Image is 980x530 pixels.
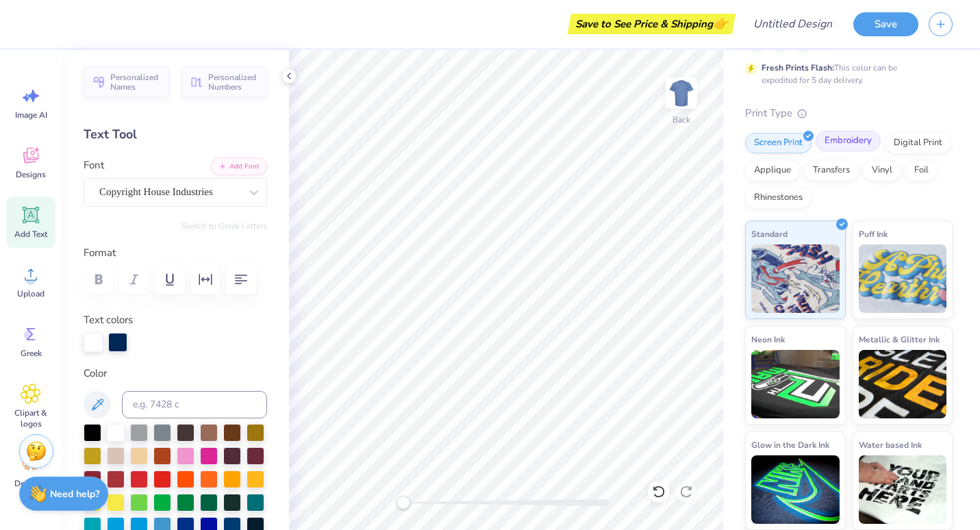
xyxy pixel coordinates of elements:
[84,245,267,261] label: Format
[859,227,888,241] span: Puff Ink
[751,455,840,524] img: Glow in the Dark Ink
[751,244,840,313] img: Standard
[751,350,840,418] img: Neon Ink
[84,66,169,98] button: Personalized Names
[804,160,859,181] div: Transfers
[742,10,843,38] input: Untitled Design
[21,348,42,359] span: Greek
[751,438,829,452] span: Glow in the Dark Ink
[571,14,732,34] div: Save to See Price & Shipping
[751,332,785,346] span: Neon Ink
[15,110,47,121] span: Image AI
[853,12,918,36] button: Save
[762,62,834,73] strong: Fresh Prints Flash:
[905,160,938,181] div: Foil
[181,66,267,98] button: Personalized Numbers
[885,133,951,153] div: Digital Print
[181,220,267,231] button: Switch to Greek Letters
[859,244,947,313] img: Puff Ink
[211,157,267,175] button: Add Font
[397,496,410,509] div: Accessibility label
[110,73,161,92] span: Personalized Names
[208,73,259,92] span: Personalized Numbers
[863,160,901,181] div: Vinyl
[84,125,267,144] div: Text Tool
[745,160,800,181] div: Applique
[859,455,947,524] img: Water based Ink
[859,350,947,418] img: Metallic & Glitter Ink
[16,169,46,180] span: Designs
[745,105,953,121] div: Print Type
[745,133,812,153] div: Screen Print
[859,332,940,346] span: Metallic & Glitter Ink
[84,312,133,328] label: Text colors
[745,188,812,208] div: Rhinestones
[84,366,267,381] label: Color
[8,407,53,429] span: Clipart & logos
[14,229,47,240] span: Add Text
[762,62,930,86] div: This color can be expedited for 5 day delivery.
[751,227,788,241] span: Standard
[713,15,728,31] span: 👉
[816,131,881,151] div: Embroidery
[17,288,45,299] span: Upload
[859,438,922,452] span: Water based Ink
[122,391,267,418] input: e.g. 7428 c
[668,79,695,107] img: Back
[673,114,690,126] div: Back
[14,478,47,489] span: Decorate
[84,157,104,173] label: Font
[50,488,99,501] strong: Need help?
